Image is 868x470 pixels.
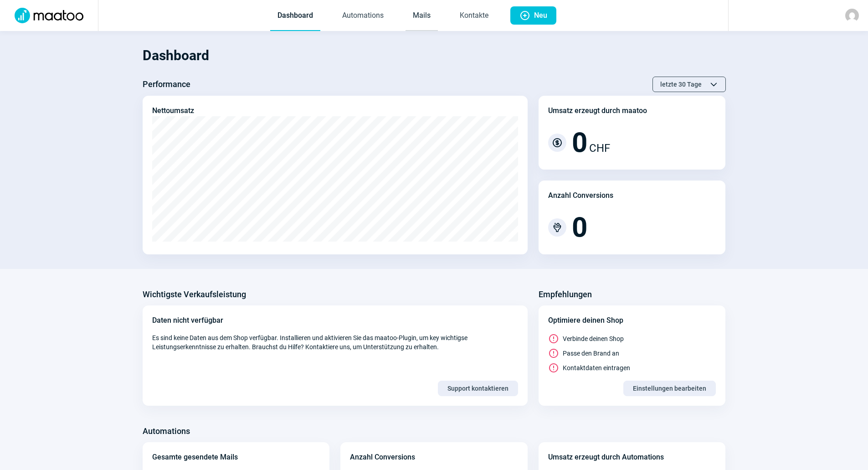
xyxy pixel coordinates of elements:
img: avatar [845,9,859,22]
div: Optimiere deinen Shop [548,315,716,326]
span: Es sind keine Daten aus dem Shop verfügbar. Installieren und aktivieren Sie das maatoo-Plugin, um... [152,333,518,351]
button: Support kontaktieren [438,381,518,396]
h3: Empfehlungen [539,287,592,302]
div: Anzahl Conversions [350,452,415,463]
span: Passe den Brand an [563,349,619,358]
h3: Automations [143,424,190,439]
button: Neu [510,6,556,25]
h1: Dashboard [143,40,726,71]
div: Umsatz erzeugt durch Automations [548,452,664,463]
div: Daten nicht verfügbar [152,315,518,326]
div: Umsatz erzeugt durch maatoo [548,105,647,116]
span: Einstellungen bearbeiten [633,381,706,396]
a: Automations [335,1,391,31]
span: Support kontaktieren [447,381,508,396]
button: Einstellungen bearbeiten [623,381,716,396]
span: 0 [572,129,587,156]
h3: Wichtigste Verkaufsleistung [143,287,246,302]
a: Dashboard [270,1,320,31]
span: Kontaktdaten eintragen [563,363,630,372]
span: 0 [572,214,587,241]
div: Nettoumsatz [152,105,194,116]
img: Logo [9,8,89,23]
span: Verbinde deinen Shop [563,334,624,343]
div: Gesamte gesendete Mails [152,452,238,463]
a: Kontakte [452,1,496,31]
span: CHF [589,140,610,156]
h3: Performance [143,77,190,92]
span: Neu [534,6,547,25]
span: letzte 30 Tage [660,77,702,92]
a: Mails [406,1,438,31]
div: Anzahl Conversions [548,190,613,201]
